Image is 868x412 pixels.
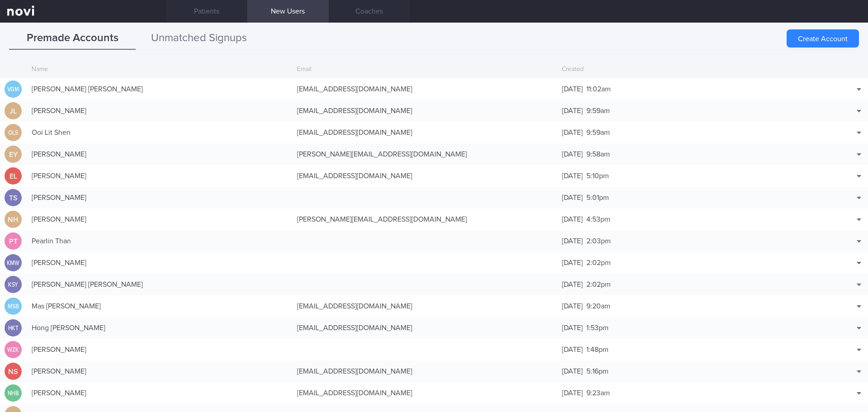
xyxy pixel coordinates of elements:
div: [PERSON_NAME][EMAIL_ADDRESS][DOMAIN_NAME] [292,210,558,228]
button: Create Account [787,29,859,47]
div: [PERSON_NAME] [27,254,292,272]
div: MSB [6,298,20,315]
div: PT [5,232,22,250]
div: NH [5,211,22,228]
div: Email [292,61,558,78]
div: [PERSON_NAME] [PERSON_NAME] [27,275,292,294]
span: [DATE] [562,303,583,310]
div: Ooi Lit Shen [27,123,292,142]
div: [PERSON_NAME] [27,102,292,120]
span: 5:10pm [586,172,609,180]
span: 2:02pm [586,281,611,288]
span: [DATE] [562,216,583,223]
span: [DATE] [562,194,583,201]
div: WZK [6,341,20,359]
span: [DATE] [562,172,583,180]
span: 1:48pm [586,346,609,353]
div: TS [5,189,22,207]
span: 9:58am [586,151,610,158]
button: Premade Accounts [9,27,136,50]
div: EY [5,146,22,163]
div: [EMAIL_ADDRESS][DOMAIN_NAME] [292,102,558,120]
span: 11:02am [586,85,611,93]
div: [EMAIL_ADDRESS][DOMAIN_NAME] [292,297,558,315]
div: [PERSON_NAME] [27,167,292,185]
div: [EMAIL_ADDRESS][DOMAIN_NAME] [292,167,558,185]
span: 1:53pm [586,324,609,331]
span: 5:16pm [586,368,609,375]
div: [PERSON_NAME] [27,210,292,228]
div: JL [5,102,22,120]
div: Hong [PERSON_NAME] [27,319,292,337]
span: [DATE] [562,368,583,375]
span: 9:23am [586,389,610,397]
div: [EMAIL_ADDRESS][DOMAIN_NAME] [292,362,558,380]
div: [PERSON_NAME] [27,341,292,359]
div: [PERSON_NAME] [27,362,292,380]
span: [DATE] [562,389,583,397]
div: [PERSON_NAME] [27,145,292,163]
div: [PERSON_NAME][EMAIL_ADDRESS][DOMAIN_NAME] [292,145,558,163]
div: [EMAIL_ADDRESS][DOMAIN_NAME] [292,384,558,402]
span: [DATE] [562,346,583,353]
span: [DATE] [562,259,583,266]
div: HKT [6,319,20,337]
span: 9:20am [586,303,610,310]
div: Pearlin Than [27,232,292,250]
span: [DATE] [562,107,583,114]
div: VGM [6,81,20,98]
div: [PERSON_NAME] [PERSON_NAME] [27,80,292,98]
div: OLS [6,124,20,142]
span: 2:03pm [586,237,611,245]
span: 4:53pm [586,216,610,223]
div: KMW [6,254,20,272]
div: NHB [6,384,20,402]
div: [EMAIL_ADDRESS][DOMAIN_NAME] [292,123,558,142]
div: KSY [6,276,20,294]
span: [DATE] [562,129,583,136]
div: [PERSON_NAME] [27,384,292,402]
span: 9:59am [586,129,610,136]
div: Created [557,61,823,78]
span: 5:01pm [586,194,609,201]
div: [EMAIL_ADDRESS][DOMAIN_NAME] [292,319,558,337]
div: [PERSON_NAME] [27,189,292,207]
span: [DATE] [562,85,583,93]
div: Mas [PERSON_NAME] [27,297,292,315]
div: NS [5,363,22,380]
div: EL [5,167,22,185]
span: 9:59am [586,107,610,114]
div: [EMAIL_ADDRESS][DOMAIN_NAME] [292,80,558,98]
div: Name [27,61,292,78]
span: [DATE] [562,281,583,288]
span: [DATE] [562,237,583,245]
span: [DATE] [562,324,583,331]
span: 2:02pm [586,259,611,266]
span: [DATE] [562,151,583,158]
button: Unmatched Signups [136,27,262,50]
